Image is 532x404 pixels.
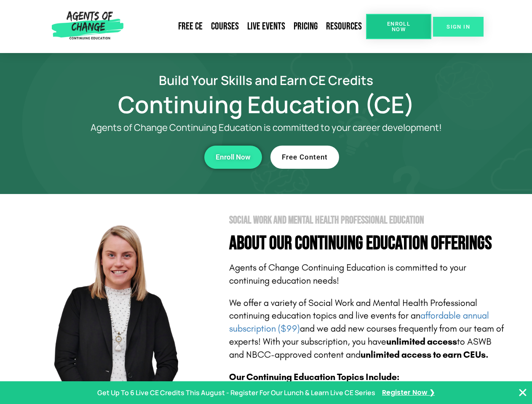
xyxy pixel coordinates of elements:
span: Enroll Now [380,21,418,32]
a: Enroll Now [366,14,431,39]
b: unlimited access to earn CEUs. [361,349,489,360]
a: Resources [322,17,366,36]
a: Enroll Now [204,146,262,169]
a: Free Content [270,146,339,169]
a: Courses [207,17,243,36]
span: SIGN IN [446,24,470,29]
h2: Social Work and Mental Health Professional Education [229,215,506,226]
a: SIGN IN [433,17,484,37]
b: Our Continuing Education Topics Include: [229,372,399,383]
h2: Build Your Skills and Earn CE Credits [26,74,506,86]
button: Close Banner [518,388,528,398]
nav: Menu [127,17,366,36]
a: Free CE [174,17,207,36]
span: Agents of Change Continuing Education is committed to your continuing education needs! [229,262,466,286]
a: Pricing [289,17,322,36]
span: Free Content [282,154,328,161]
b: unlimited access [386,336,457,347]
p: Get Up To 6 Live CE Credits This August - Register For Our Lunch & Learn Live CE Series [97,387,375,399]
h4: About Our Continuing Education Offerings [229,234,506,253]
a: Live Events [243,17,289,36]
h1: Continuing Education (CE) [26,95,506,114]
p: We offer a variety of Social Work and Mental Health Professional continuing education topics and ... [229,297,506,361]
a: Register Now ❯ [382,387,435,399]
p: Agents of Change Continuing Education is committed to your career development! [60,122,473,133]
span: Enroll Now [216,154,251,161]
